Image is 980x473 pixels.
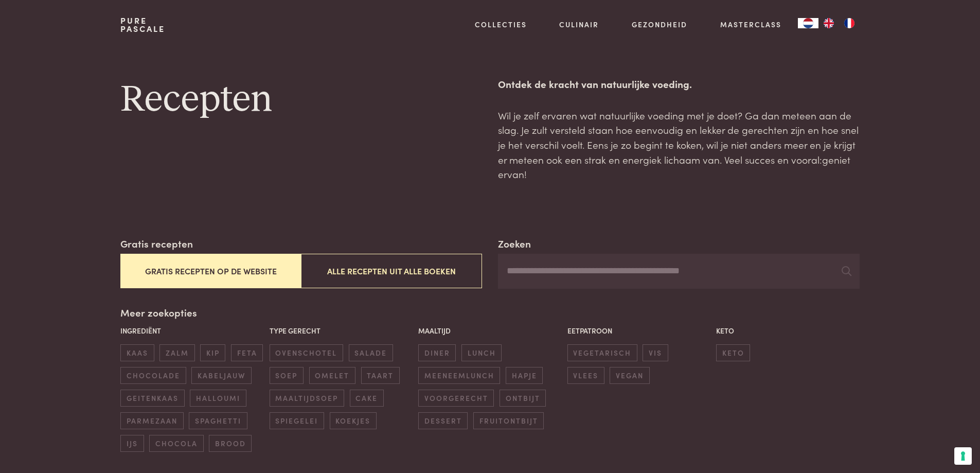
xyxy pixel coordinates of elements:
[954,447,972,465] button: Uw voorkeuren voor toestemming voor trackingtechnologieën
[473,412,544,429] span: fruitontbijt
[120,390,184,407] span: geitenkaas
[120,325,264,336] p: Ingrediënt
[632,19,687,30] a: Gezondheid
[500,390,546,407] span: ontbijt
[798,18,818,28] div: Language
[567,344,637,361] span: vegetarisch
[716,344,750,361] span: keto
[610,367,649,384] span: vegan
[120,367,186,384] span: chocolade
[149,435,203,452] span: chocola
[361,367,400,384] span: taart
[270,344,343,361] span: ovenschotel
[498,77,692,91] strong: Ontdek de kracht van natuurlijke voeding.
[120,254,301,288] button: Gratis recepten op de website
[270,325,413,336] p: Type gerecht
[200,344,225,361] span: kip
[798,18,860,28] aside: Language selected: Nederlands
[567,367,604,384] span: vlees
[120,16,165,33] a: PurePascale
[350,390,384,407] span: cake
[231,344,263,361] span: feta
[270,412,324,429] span: spiegelei
[301,254,482,288] button: Alle recepten uit alle boeken
[818,18,839,28] a: EN
[309,367,355,384] span: omelet
[190,390,246,407] span: halloumi
[839,18,860,28] a: FR
[559,19,599,30] a: Culinair
[120,435,144,452] span: ijs
[418,367,500,384] span: meeneemlunch
[567,325,711,336] p: Eetpatroon
[270,367,304,384] span: soep
[720,19,781,30] a: Masterclass
[798,18,818,28] a: NL
[818,18,860,28] ul: Language list
[330,412,377,429] span: koekjes
[120,77,482,123] h1: Recepten
[418,325,562,336] p: Maaltijd
[120,236,193,251] label: Gratis recepten
[716,325,860,336] p: Keto
[418,344,456,361] span: diner
[159,344,194,361] span: zalm
[189,412,247,429] span: spaghetti
[349,344,393,361] span: salade
[120,412,183,429] span: parmezaan
[498,108,859,182] p: Wil je zelf ervaren wat natuurlijke voeding met je doet? Ga dan meteen aan de slag. Je zult verst...
[418,412,468,429] span: dessert
[475,19,527,30] a: Collecties
[270,390,344,407] span: maaltijdsoep
[643,344,668,361] span: vis
[498,236,531,251] label: Zoeken
[418,390,494,407] span: voorgerecht
[506,367,543,384] span: hapje
[209,435,252,452] span: brood
[120,344,154,361] span: kaas
[191,367,251,384] span: kabeljauw
[461,344,502,361] span: lunch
